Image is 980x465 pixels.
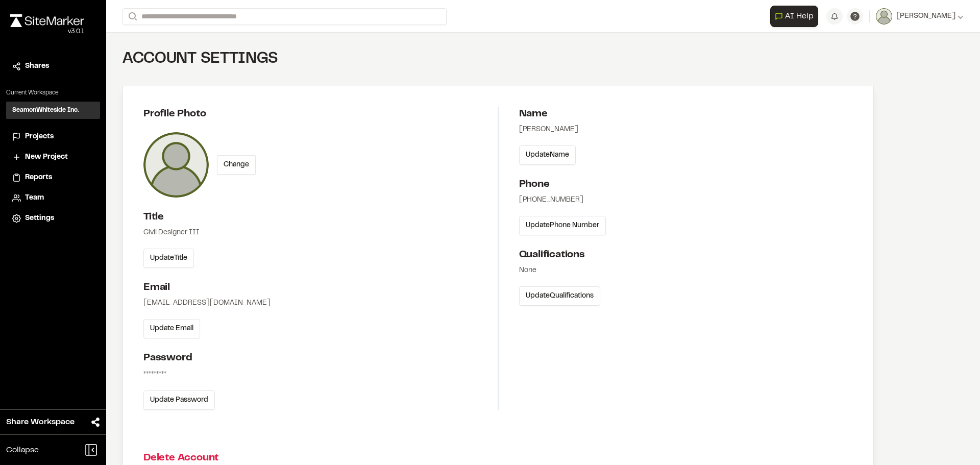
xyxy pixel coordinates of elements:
[143,132,209,198] img: User upload
[12,192,94,204] a: Team
[143,319,200,338] button: Update Email
[6,416,75,428] span: Share Workspace
[25,192,44,204] span: Team
[519,216,606,235] button: UpdatePhone Number
[143,390,215,410] button: Update Password
[143,298,498,309] div: [EMAIL_ADDRESS][DOMAIN_NAME]
[143,132,209,198] div: Click or Drag and Drop to change photo
[896,11,955,22] span: [PERSON_NAME]
[12,61,94,72] a: Shares
[519,107,854,122] h2: Name
[519,248,854,263] h2: Qualifications
[6,88,100,97] p: Current Workspace
[876,8,964,25] button: [PERSON_NAME]
[122,49,874,69] h1: Account Settings
[12,131,94,142] a: Projects
[12,152,94,163] a: New Project
[519,145,576,165] button: UpdateName
[519,286,600,306] button: UpdateQualifications
[876,8,892,25] img: User
[519,194,854,206] div: [PHONE_NUMBER]
[25,152,68,163] span: New Project
[785,10,814,22] span: AI Help
[519,265,854,276] div: None
[25,213,54,224] span: Settings
[10,14,84,27] img: rebrand.png
[143,107,498,122] h2: Profile Photo
[12,172,94,183] a: Reports
[6,444,39,456] span: Collapse
[12,213,94,224] a: Settings
[25,131,54,142] span: Projects
[143,210,498,225] h2: Title
[25,172,52,183] span: Reports
[143,249,194,268] button: UpdateTitle
[12,106,79,115] h3: SeamonWhiteside Inc.
[25,61,49,72] span: Shares
[519,177,854,192] h2: Phone
[143,351,498,366] h2: Password
[217,155,256,175] button: Change
[770,6,818,27] button: Open AI Assistant
[770,6,822,27] div: Open AI Assistant
[10,27,84,36] div: Oh geez...please don't...
[122,8,141,25] button: Search
[143,227,498,238] div: Civil Designer III
[519,124,854,135] div: [PERSON_NAME]
[143,280,498,296] h2: Email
